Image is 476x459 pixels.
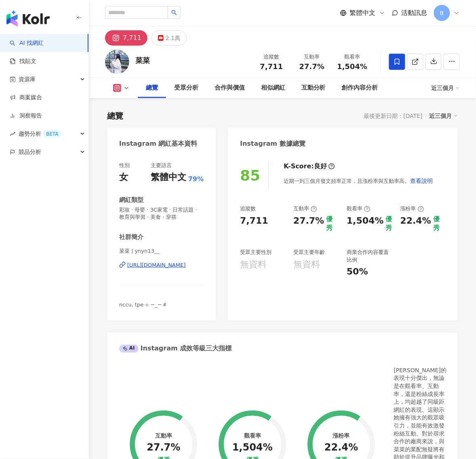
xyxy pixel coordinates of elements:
span: 7,711 [260,62,283,71]
div: BETA [43,130,61,138]
div: 互動率 [293,205,317,212]
div: 優秀 [386,215,392,233]
div: 7,711 [240,215,268,227]
div: 相似網紅 [261,83,285,93]
span: rise [10,131,15,137]
div: Instagram 數據總覽 [240,139,305,148]
div: Instagram 網紅基本資料 [119,139,198,148]
div: 1,504% [347,215,384,233]
img: KOL Avatar [105,50,129,74]
div: 受眾主要性別 [240,249,272,256]
div: 近期一到三個月發文頻率正常，且漲粉率與互動率高。 [284,173,433,189]
div: 50% [347,266,368,278]
span: 27.7% [299,63,324,71]
div: 追蹤數 [240,205,256,212]
div: 總覽 [146,83,158,93]
div: AI [119,345,139,353]
a: 商案媒合 [10,94,42,102]
div: 觀看率 [337,53,368,61]
span: 資源庫 [19,70,36,88]
a: 找貼文 [10,57,36,65]
span: nccu, tpe ⟡ −_−＃ [119,302,167,308]
div: 受眾主要年齡 [293,249,325,256]
span: 競品分析 [19,143,41,161]
span: 1,504% [337,63,368,71]
div: 1,504% [232,442,273,454]
div: 社群簡介 [119,233,143,241]
button: 7,711 [105,30,147,46]
div: 漲粉率 [333,433,350,439]
div: 總覽 [107,110,123,122]
a: [URL][DOMAIN_NAME] [119,262,204,269]
div: 22.4% [400,215,431,227]
div: 性別 [119,162,130,169]
div: K-Score : [284,162,335,171]
div: 22.4% [324,442,358,454]
div: [URL][DOMAIN_NAME] [127,262,186,269]
div: 近三個月 [432,82,460,94]
span: 繁體中文 [350,8,376,17]
div: 互動分析 [301,83,326,93]
div: 菜菜 [135,55,150,65]
div: 漲粉率 [400,205,424,212]
span: 查看說明 [410,178,433,184]
a: 洞察報告 [10,112,42,120]
div: 互動率 [297,53,327,61]
a: searchAI 找網紅 [10,39,44,47]
div: 互動率 [155,433,172,439]
div: 優秀 [433,215,446,233]
div: 無資料 [240,258,267,271]
div: 觀看率 [244,433,261,439]
div: 繁體中文 [151,171,186,184]
div: 2.1萬 [166,32,180,44]
span: B [440,8,444,17]
span: 79% [188,175,204,184]
div: 27.7% [147,442,180,454]
div: Instagram 成效等級三大指標 [119,344,232,353]
div: 85 [240,167,260,184]
span: 趨勢分析 [19,125,61,143]
div: 創作內容分析 [342,83,378,93]
div: 近三個月 [430,111,458,121]
div: 女 [119,171,128,184]
div: 受眾分析 [174,83,198,93]
button: 2.1萬 [152,30,187,46]
div: 網紅類型 [119,196,143,204]
div: 合作與價值 [215,83,245,93]
div: 無資料 [293,258,320,271]
div: 追蹤數 [256,53,287,61]
div: 良好 [314,162,327,171]
span: 活動訊息 [402,9,428,17]
div: 觀看率 [347,205,371,212]
div: 主要語言 [151,162,172,169]
div: 最後更新日期：[DATE] [364,113,423,119]
div: 7,711 [123,32,141,44]
div: 優秀 [326,215,339,233]
button: 查看說明 [410,173,433,189]
div: 商業合作內容覆蓋比例 [347,249,392,263]
span: 彩妝 · 母嬰 · 3C家電 · 日常話題 · 教育與學習 · 美食 · 穿搭 [119,206,204,221]
img: logo [6,10,50,27]
div: 27.7% [293,215,324,233]
span: search [171,10,177,15]
span: 菜菜 | ynyn13__ [119,247,204,255]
